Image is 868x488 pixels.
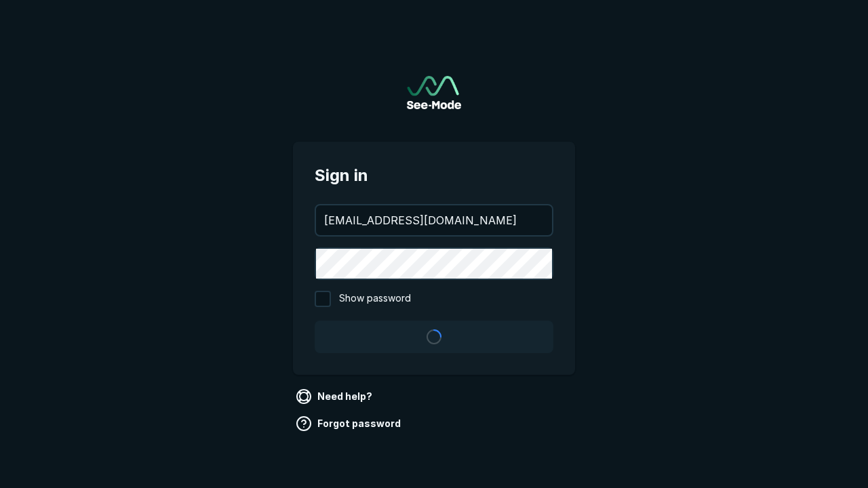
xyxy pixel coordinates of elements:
a: Go to sign in [407,76,461,109]
span: Show password [339,291,411,307]
img: See-Mode Logo [407,76,461,109]
span: Sign in [315,163,553,188]
input: your@email.com [316,205,552,235]
a: Need help? [293,386,378,407]
a: Forgot password [293,413,406,434]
